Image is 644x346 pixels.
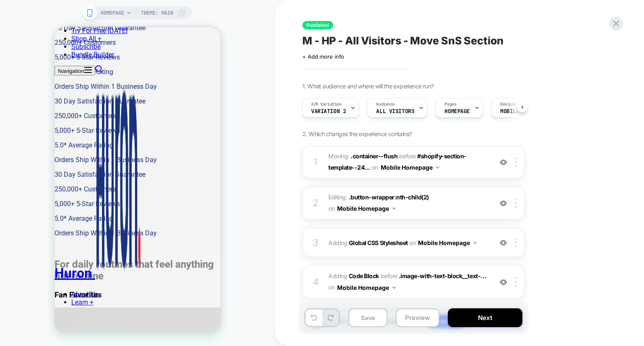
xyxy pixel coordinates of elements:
[312,195,320,212] div: 2
[311,101,342,107] span: A/B Variation
[448,308,522,327] button: Next
[349,272,379,279] b: Code Block
[500,108,519,114] span: MOBILE
[311,108,346,114] span: Variation 2
[381,161,439,173] button: Mobile Homepage
[399,272,486,279] span: .image-with-text-block__text-...
[418,237,477,249] button: Mobile Homepage
[515,238,517,247] img: close
[500,279,507,286] img: crossed eye
[392,207,396,209] img: down arrow
[376,101,395,107] span: Audience
[17,24,60,32] a: Bundle Builder
[328,282,335,292] span: on
[328,272,379,279] span: Adding
[473,242,477,244] img: down arrow
[515,158,517,167] img: close
[17,16,46,24] a: Subscribe
[41,40,48,48] a: Search
[444,101,456,107] span: Pages
[312,235,320,251] div: 3
[17,8,47,16] a: Shop All +
[500,101,517,107] span: Devices
[348,308,387,327] button: Save
[500,239,507,246] img: crossed eye
[349,239,408,246] b: Global CSS Stylesheet
[349,194,429,201] span: .button-wrapper:nth-child(2)
[328,192,488,214] span: Editing :
[337,202,396,214] button: Mobile Homepage
[436,166,439,168] img: down arrow
[500,200,507,207] img: crossed eye
[7,263,114,299] iframe: Marketing Popup
[328,203,335,214] span: on
[302,130,412,137] span: 2. Which changes the experience contains?
[376,108,414,114] span: All Visitors
[351,152,397,160] span: .container--flush
[302,83,434,90] span: 1. What audience and where will the experience run?
[302,34,504,47] span: M - HP - All Visitors - Move SnS Section
[515,277,517,287] img: close
[515,199,517,208] img: close
[101,6,124,20] span: HOMEPAGE
[302,21,333,29] span: Published
[337,281,396,294] button: Mobile Homepage
[371,162,378,173] span: on
[396,308,439,327] button: Preview
[500,159,507,166] img: crossed eye
[312,274,320,291] div: 4
[444,108,470,114] span: HOMEPAGE
[392,287,396,289] img: down arrow
[328,151,488,173] span: Moving:
[409,238,415,248] span: on
[312,154,320,170] div: 1
[381,272,397,279] span: BEFORE
[3,41,30,47] span: Navigation
[399,152,416,160] span: before
[141,6,173,20] span: Theme: MAIN
[328,237,488,249] span: Adding
[41,57,87,251] img: Huron brand logo
[302,53,344,60] span: + Add more info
